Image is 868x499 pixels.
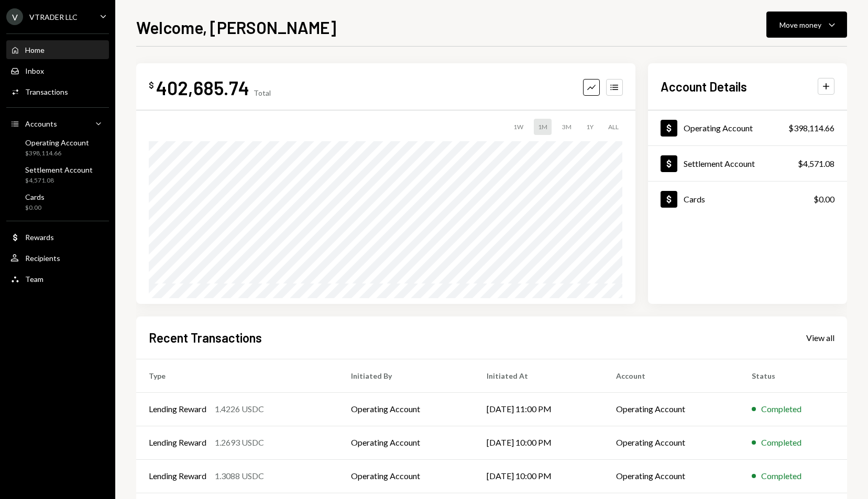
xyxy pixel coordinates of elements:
[25,165,93,174] div: Settlement Account
[136,359,338,392] th: Type
[648,110,847,145] a: Operating Account$398,114.66
[582,119,598,135] div: 1Y
[6,135,109,160] a: Operating Account$398,114.66
[534,119,552,135] div: 1M
[25,87,68,96] div: Transactions
[474,426,604,459] td: [DATE] 10:00 PM
[25,149,89,158] div: $398,114.66
[604,119,623,135] div: ALL
[149,436,206,449] div: Lending Reward
[215,436,264,449] div: 1.2693 USDC
[6,248,109,267] a: Recipients
[603,359,739,392] th: Account
[788,122,834,134] div: $398,114.66
[338,426,474,459] td: Operating Account
[474,359,604,392] th: Initiated At
[149,470,206,482] div: Lending Reward
[25,66,44,75] div: Inbox
[25,192,45,201] div: Cards
[254,88,271,97] div: Total
[806,332,834,343] a: View all
[766,12,847,38] button: Move money
[648,182,847,217] a: Cards$0.00
[6,61,109,80] a: Inbox
[761,403,801,415] div: Completed
[474,459,604,493] td: [DATE] 10:00 PM
[558,119,576,135] div: 3M
[6,82,109,101] a: Transactions
[6,269,109,288] a: Team
[25,233,54,242] div: Rewards
[806,333,834,343] div: View all
[6,162,109,187] a: Settlement Account$4,571.08
[25,254,60,263] div: Recipients
[509,119,528,135] div: 1W
[6,8,23,25] div: V
[338,392,474,426] td: Operating Account
[798,157,834,170] div: $4,571.08
[739,359,847,392] th: Status
[338,359,474,392] th: Initiated By
[25,138,89,147] div: Operating Account
[761,470,801,482] div: Completed
[684,158,755,168] div: Settlement Account
[779,19,821,30] div: Move money
[684,194,705,204] div: Cards
[29,13,78,21] div: VTRADER LLC
[6,40,109,59] a: Home
[684,123,753,133] div: Operating Account
[648,146,847,181] a: Settlement Account$4,571.08
[603,426,739,459] td: Operating Account
[215,403,264,415] div: 1.4226 USDC
[761,436,801,449] div: Completed
[814,193,834,206] div: $0.00
[661,78,747,95] h2: Account Details
[215,470,264,482] div: 1.3088 USDC
[603,392,739,426] td: Operating Account
[6,114,109,133] a: Accounts
[149,403,206,415] div: Lending Reward
[603,459,739,493] td: Operating Account
[25,176,93,185] div: $4,571.08
[6,228,109,246] a: Rewards
[25,46,45,54] div: Home
[25,275,43,283] div: Team
[6,189,109,214] a: Cards$0.00
[149,329,262,346] h2: Recent Transactions
[338,459,474,493] td: Operating Account
[474,392,604,426] td: [DATE] 11:00 PM
[136,17,336,38] h1: Welcome, [PERSON_NAME]
[25,203,45,212] div: $0.00
[25,119,57,128] div: Accounts
[149,80,154,90] div: $
[156,76,249,99] div: 402,685.74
